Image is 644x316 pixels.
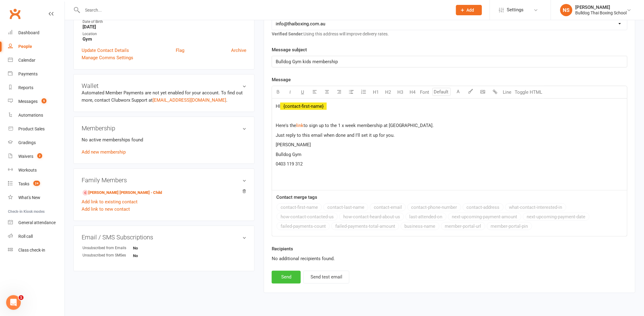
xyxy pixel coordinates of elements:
[456,5,482,15] button: Add
[81,6,448,14] input: Search...
[33,181,40,186] span: 24
[18,58,35,63] div: Calendar
[8,53,64,67] a: Calendar
[133,253,168,258] strong: No
[83,36,246,42] strong: Gym
[7,6,23,21] a: Clubworx
[6,295,21,310] iframe: Intercom live chat
[18,113,43,118] div: Automations
[467,8,474,13] span: Add
[296,86,309,98] button: U
[394,86,407,98] button: H3
[296,123,304,128] span: link
[8,177,64,191] a: Tasks 24
[18,181,29,186] div: Tasks
[513,86,544,98] button: Toggle HTML
[501,86,513,98] button: Line
[276,104,280,109] span: HI
[382,86,394,98] button: H2
[82,125,246,132] h3: Membership
[176,47,184,54] a: Flag
[82,136,246,143] p: No active memberships found
[304,271,349,284] button: Send test email
[8,108,64,122] a: Automations
[8,230,64,243] a: Roll call
[272,255,627,262] div: No additional recipients found.
[153,97,226,103] a: [EMAIL_ADDRESS][DOMAIN_NAME]
[276,161,303,167] span: 0403 119 312
[18,220,56,225] div: General attendance
[8,95,64,108] a: Messages 5
[272,271,301,284] button: Send
[276,133,395,138] span: Just reply to this email when done and I'll set it up for you.
[82,198,138,205] a: Add link to existing contact
[8,40,64,53] a: People
[18,154,33,159] div: Waivers
[452,86,465,98] button: A
[8,81,64,95] a: Reports
[8,26,64,40] a: Dashboard
[83,24,246,30] strong: [DATE]
[83,19,246,25] div: Date of Birth
[8,191,64,205] a: What's New
[18,99,38,104] div: Messages
[576,10,627,16] div: Bulldog Thai Boxing School
[304,123,434,128] span: to sign up to the 1 x week membership at [GEOGRAPHIC_DATA].
[83,190,162,196] a: [PERSON_NAME] [PERSON_NAME] - Child
[8,216,64,230] a: General attendance kiosk mode
[370,86,382,98] button: H1
[18,195,40,200] div: What's New
[272,245,293,252] label: Recipients
[432,88,451,96] input: Default
[82,149,126,155] a: Add new membership
[19,295,24,300] span: 1
[8,163,64,177] a: Workouts
[83,31,246,37] div: Location
[8,243,64,257] a: Class kiosk mode
[276,194,317,201] label: Contact merge tags
[276,142,311,147] span: [PERSON_NAME]
[82,47,129,54] a: Update Contact Details
[82,90,243,103] no-payment-system: Automated Member Payments are not yet enabled for your account. To find out more, contact Clubwor...
[231,47,246,54] a: Archive
[276,123,296,128] span: Here's the
[82,177,246,183] h3: Family Members
[18,85,33,90] div: Reports
[272,31,304,36] strong: Verified Sender:
[276,152,301,157] span: Bulldog Gym
[8,150,64,163] a: Waivers 2
[82,82,246,89] h3: Wallet
[18,44,32,49] div: People
[18,71,38,76] div: Payments
[272,76,291,83] label: Message
[407,86,419,98] button: H4
[83,245,133,251] div: Unsubscribed from Emails
[18,168,37,173] div: Workouts
[8,122,64,136] a: Product Sales
[18,234,33,239] div: Roll call
[37,153,42,158] span: 2
[301,89,304,95] span: U
[8,67,64,81] a: Payments
[18,140,36,145] div: Gradings
[560,4,572,16] div: NS
[276,59,338,64] span: Bulldog Gym kids membership
[272,46,307,53] label: Message subject
[507,3,524,17] span: Settings
[576,5,627,10] div: [PERSON_NAME]
[18,126,45,131] div: Product Sales
[18,30,39,35] div: Dashboard
[83,252,133,258] div: Unsubscribed from SMSes
[8,136,64,150] a: Gradings
[82,54,133,61] a: Manage Comms Settings
[18,248,45,252] div: Class check-in
[82,234,246,241] h3: Email / SMS Subscriptions
[42,98,46,104] span: 5
[272,31,389,36] span: Using this address will improve delivery rates.
[82,205,130,213] a: Add link to new contact
[133,246,168,250] strong: No
[419,86,431,98] button: Font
